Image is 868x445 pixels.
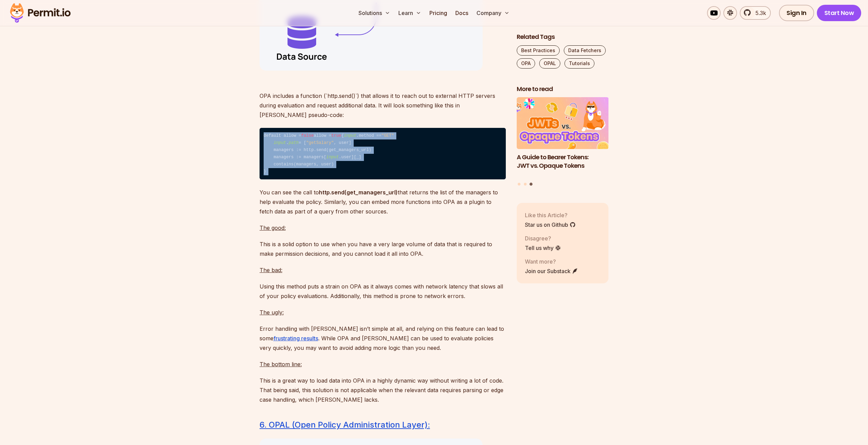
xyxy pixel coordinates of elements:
u: The bottom line: [260,361,302,368]
a: Data Fetchers [564,45,606,56]
p: Using this method puts a strain on OPA as it always comes with network latency that slows all of ... [260,282,506,301]
span: "GET" [381,133,394,138]
span: true [331,133,341,138]
span: input [326,155,339,160]
a: Tell us why [525,244,561,252]
u: The good: [260,224,286,231]
u: The ugly: [260,309,284,316]
a: OPAL [539,58,560,69]
a: 6. OPAL (Open Policy Administration Layer): [260,420,430,430]
a: Start Now [817,5,862,21]
button: Go to slide 3 [530,183,533,186]
a: frustrating results [274,335,318,342]
span: 5.3k [751,9,766,17]
h3: A Guide to Bearer Tokens: JWT vs. Opaque Tokens [517,153,609,170]
button: Solutions [356,6,393,20]
p: OPA includes a function (`http.send()`) that allows it to reach out to external HTTP servers duri... [260,81,506,120]
span: "getSalary" [306,140,334,145]
a: 5.3k [740,6,771,20]
code: default allow = allow = { .method == . = [ , user] managers := http.send(get_managers_url) manage... [260,128,506,179]
span: false [301,133,314,138]
p: Like this Article? [525,211,576,219]
a: Tutorials [564,58,594,69]
p: Want more? [525,257,578,266]
span: path [289,140,298,145]
button: Go to slide 2 [524,183,527,186]
u: The bad: [260,267,282,273]
p: This is a solid option to use when you have a very large volume of data that is required to make ... [260,239,506,258]
img: Permit logo [7,1,74,25]
div: Posts [517,98,609,187]
p: You can see the call to that returns the list of the managers to help evaluate the policy. Simila... [260,188,506,216]
h2: Related Tags [517,33,609,41]
a: Docs [453,6,471,20]
a: Join our Substack [525,267,578,275]
strong: http.send(get_managers_url) [319,189,398,196]
button: Go to slide 1 [518,183,520,186]
button: Learn [396,6,424,20]
li: 3 of 3 [517,98,609,179]
a: OPA [517,58,535,69]
p: This is a great way to load data into OPA in a highly dynamic way without writing a lot of code. ... [260,376,506,404]
a: Sign In [779,5,814,21]
span: input [344,133,356,138]
button: Company [474,6,512,20]
p: Error handling with [PERSON_NAME] isn’t simple at all, and relying on this feature can lead to so... [260,324,506,353]
a: A Guide to Bearer Tokens: JWT vs. Opaque TokensA Guide to Bearer Tokens: JWT vs. Opaque Tokens [517,98,609,179]
span: input [274,140,286,145]
a: Star us on Github [525,221,576,229]
h2: More to read [517,85,609,93]
img: A Guide to Bearer Tokens: JWT vs. Opaque Tokens [517,98,609,149]
p: Disagree? [525,234,561,242]
a: Pricing [427,6,450,20]
a: Best Practices [517,45,560,56]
